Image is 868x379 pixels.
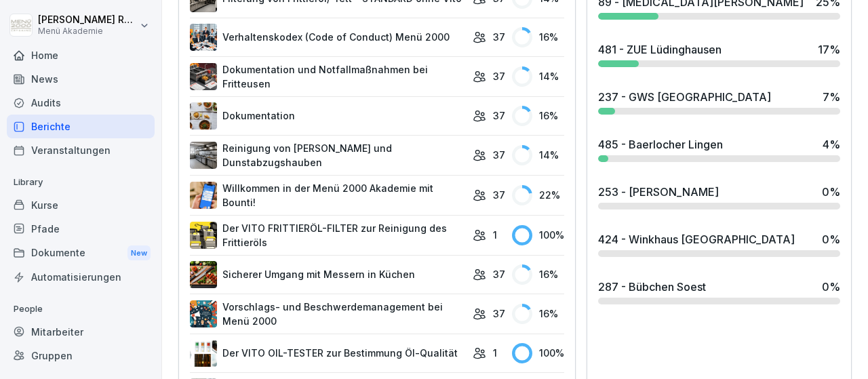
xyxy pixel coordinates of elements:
[822,231,840,247] div: 0 %
[7,298,155,320] p: People
[493,306,505,321] p: 37
[493,188,505,202] p: 37
[7,43,155,67] a: Home
[7,172,155,193] p: Library
[512,343,564,363] div: 100 %
[190,24,466,51] a: Verhaltenskodex (Code of Conduct) Menü 2000
[512,185,564,205] div: 22 %
[598,184,719,200] div: 253 - [PERSON_NAME]
[493,228,497,242] p: 1
[512,66,564,87] div: 14 %
[593,273,846,310] a: 287 - Bübchen Soest0%
[190,261,217,288] img: bnqppd732b90oy0z41dk6kj2.png
[598,279,706,295] div: 287 - Bübchen Soest
[7,193,155,217] a: Kurse
[598,41,722,58] div: 481 - ZUE Lüdinghausen
[822,279,840,295] div: 0 %
[493,69,505,83] p: 37
[190,142,217,169] img: mfnj94a6vgl4cypi86l5ezmw.png
[7,344,155,367] a: Gruppen
[512,106,564,126] div: 16 %
[127,245,151,261] div: New
[190,261,466,288] a: Sicherer Umgang mit Messern in Küchen
[190,102,217,129] img: jg117puhp44y4en97z3zv7dk.png
[493,346,497,360] p: 1
[190,300,217,327] img: m8bvy8z8kneahw7tpdkl7btm.png
[190,300,466,328] a: Vorschlags- und Beschwerdemanagement bei Menü 2000
[7,265,155,289] a: Automatisierungen
[190,222,217,249] img: lxawnajjsce9vyoprlfqagnf.png
[823,136,840,153] div: 4 %
[7,241,155,266] div: Dokumente
[190,141,466,169] a: Reinigung von [PERSON_NAME] und Dunstabzugshauben
[598,231,795,247] div: 424 - Winkhaus [GEOGRAPHIC_DATA]
[822,184,840,200] div: 0 %
[7,138,155,162] a: Veranstaltungen
[190,62,466,91] a: Dokumentation und Notfallmaßnahmen bei Fritteusen
[190,182,217,209] img: xh3bnih80d1pxcetv9zsuevg.png
[7,241,155,266] a: DokumenteNew
[593,226,846,262] a: 424 - Winkhaus [GEOGRAPHIC_DATA]0%
[190,340,466,367] a: Der VITO OIL-TESTER zur Bestimmung Öl-Qualität
[593,83,846,120] a: 237 - GWS [GEOGRAPHIC_DATA]7%
[493,148,505,162] p: 37
[190,102,466,129] a: Dokumentation
[593,36,846,73] a: 481 - ZUE Lüdinghausen17%
[7,67,155,91] a: News
[512,304,564,324] div: 16 %
[38,26,137,36] p: Menü Akademie
[493,267,505,281] p: 37
[38,14,137,26] p: [PERSON_NAME] Rolink
[7,217,155,241] a: Pfade
[7,320,155,344] a: Mitarbeiter
[823,89,840,105] div: 7 %
[512,27,564,47] div: 16 %
[512,264,564,285] div: 16 %
[190,63,217,90] img: t30obnioake0y3p0okzoia1o.png
[598,136,723,153] div: 485 - Baerlocher Lingen
[512,145,564,165] div: 14 %
[190,221,466,250] a: Der VITO FRITTIERÖL-FILTER zur Reinigung des Frittieröls
[190,181,466,210] a: Willkommen in der Menü 2000 Akademie mit Bounti!
[593,178,846,215] a: 253 - [PERSON_NAME]0%
[7,91,155,115] a: Audits
[493,108,505,123] p: 37
[190,340,217,367] img: up30sq4qohmlf9oyka1pt50j.png
[818,41,840,58] div: 17 %
[512,225,564,245] div: 100 %
[190,24,217,51] img: hh3kvobgi93e94d22i1c6810.png
[493,30,505,44] p: 37
[7,115,155,138] a: Berichte
[598,89,771,105] div: 237 - GWS [GEOGRAPHIC_DATA]
[593,131,846,167] a: 485 - Baerlocher Lingen4%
